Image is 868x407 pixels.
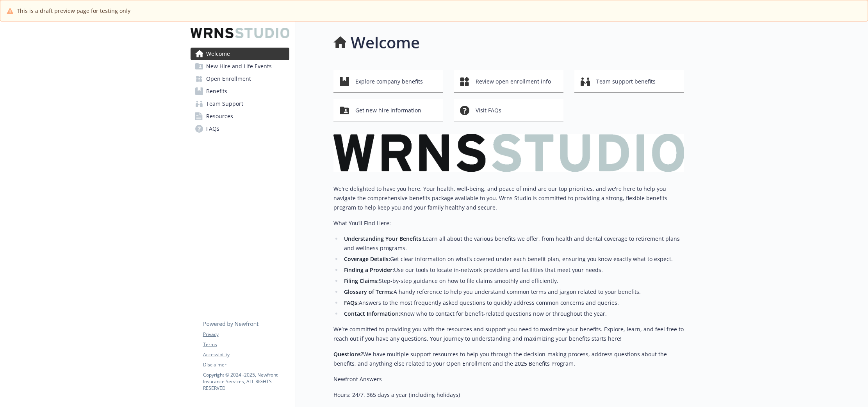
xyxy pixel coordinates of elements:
span: Visit FAQs [476,103,501,118]
span: Benefits [206,85,227,98]
strong: Glossary of Terms: [344,288,394,295]
p: We’re committed to providing you with the resources and support you need to maximize your benefit... [333,325,684,343]
h1: Welcome [351,31,420,54]
li: Step-by-step guidance on how to file claims smoothly and efficiently. [342,276,684,286]
span: Team Support [206,98,243,110]
button: Get new hire information [333,99,443,121]
button: Review open enrollment info [454,70,563,92]
img: overview page banner [333,134,684,172]
strong: FAQs: [344,299,359,306]
strong: Questions? [333,350,363,358]
span: Get new hire information [355,103,421,118]
p: Newfront Answers [333,375,684,384]
li: Get clear information on what’s covered under each benefit plan, ensuring you know exactly what t... [342,254,684,264]
span: Explore company benefits [355,74,423,89]
button: Visit FAQs [454,99,563,121]
li: Know who to contact for benefit-related questions now or throughout the year. [342,309,684,318]
span: Welcome [206,48,230,60]
span: Open Enrollment [206,73,251,85]
li: Use our tools to locate in-network providers and facilities that meet your needs. [342,265,684,275]
a: Welcome [191,48,289,60]
a: Team Support [191,98,289,110]
a: FAQs [191,123,289,135]
a: Privacy [203,331,289,338]
a: Accessibility [203,351,289,358]
a: Disclaimer [203,361,289,368]
a: Open Enrollment [191,73,289,85]
button: Team support benefits [574,70,684,92]
p: Hours: 24/7, 365 days a year (including holidays)​ [333,390,684,400]
strong: Finding a Provider: [344,266,394,274]
a: Terms [203,341,289,348]
strong: Coverage Details: [344,255,390,263]
span: Team support benefits [596,74,656,89]
span: New Hire and Life Events [206,60,272,73]
span: Review open enrollment info [476,74,551,89]
p: Copyright © 2024 - 2025 , Newfront Insurance Services, ALL RIGHTS RESERVED [203,371,289,391]
a: Benefits [191,85,289,98]
span: FAQs [206,123,219,135]
button: Explore company benefits [333,70,443,92]
strong: Contact Information: [344,310,400,317]
li: Answers to the most frequently asked questions to quickly address common concerns and queries. [342,298,684,307]
li: Learn all about the various benefits we offer, from health and dental coverage to retirement plan... [342,234,684,253]
li: A handy reference to help you understand common terms and jargon related to your benefits. [342,287,684,297]
p: What You’ll Find Here: [333,219,684,228]
span: This is a draft preview page for testing only [17,7,130,15]
span: Resources [206,110,233,123]
p: We have multiple support resources to help you through the decision-making process, address quest... [333,350,684,368]
a: New Hire and Life Events [191,60,289,73]
strong: Filing Claims: [344,277,379,284]
strong: Understanding Your Benefits: [344,235,423,242]
p: We're delighted to have you here. Your health, well-being, and peace of mind are our top prioriti... [333,184,684,212]
a: Resources [191,110,289,123]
